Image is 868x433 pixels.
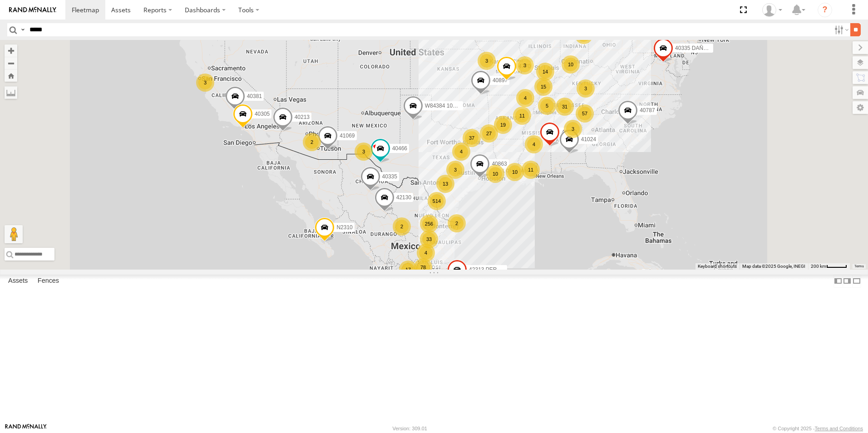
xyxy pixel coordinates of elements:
[5,86,17,99] label: Measure
[420,230,438,248] div: 33
[854,265,864,268] a: Terms (opens in new tab)
[808,263,850,270] button: Map Scale: 200 km per 42 pixels
[506,163,524,181] div: 10
[5,424,47,433] a: Visit our Website
[393,426,427,431] div: Version: 309.01
[448,214,466,232] div: 2
[417,244,435,262] div: 4
[5,225,23,243] button: Drag Pegman onto the map to open Street View
[562,55,580,74] div: 10
[446,161,464,179] div: 3
[852,275,861,288] label: Hide Summary Table
[538,97,556,115] div: 5
[698,263,737,270] button: Keyboard shortcuts
[303,133,321,151] div: 2
[494,116,512,134] div: 19
[759,3,785,17] div: Caseta Laredo TX
[5,44,17,57] button: Zoom in
[516,89,534,107] div: 4
[463,129,481,147] div: 37
[742,264,805,269] span: Map data ©2025 Google, INEGI
[833,275,843,288] label: Dock Summary Table to the Left
[469,266,530,273] span: 42313 PERDIDO 102025
[295,114,310,120] span: 40213
[831,23,850,36] label: Search Filter Options
[581,136,596,143] span: 41024
[480,124,498,143] div: 27
[556,98,574,116] div: 31
[414,258,432,276] div: 78
[247,93,262,100] span: 40381
[513,107,531,125] div: 11
[492,161,507,167] span: 40863
[5,57,17,69] button: Zoom out
[493,78,508,84] span: 40897
[577,79,595,98] div: 3
[340,133,355,139] span: 41069
[525,135,543,153] div: 4
[675,45,715,52] span: 40335 DAÑADO
[336,225,352,231] span: N2310
[811,264,826,269] span: 200 km
[19,23,26,36] label: Search Query
[853,101,868,114] label: Map Settings
[399,261,417,279] div: 17
[396,194,411,201] span: 42130
[393,217,411,236] div: 2
[5,69,17,82] button: Zoom Home
[425,103,465,109] span: W84384 102025
[428,192,446,210] div: 514
[382,173,397,180] span: 40335
[843,275,852,288] label: Dock Summary Table to the Right
[536,63,554,81] div: 14
[255,111,270,117] span: 40305
[392,145,407,152] span: 40466
[478,52,496,70] div: 3
[196,74,214,92] div: 3
[516,56,534,74] div: 3
[436,175,454,193] div: 13
[534,78,552,96] div: 15
[818,3,832,17] i: ?
[355,143,373,161] div: 3
[33,275,64,287] label: Fences
[9,7,56,13] img: rand-logo.svg
[576,104,594,123] div: 57
[640,107,655,113] span: 40787
[420,215,438,233] div: 256
[773,426,863,431] div: © Copyright 2025 -
[564,120,582,138] div: 3
[4,275,32,287] label: Assets
[452,143,470,161] div: 4
[486,165,504,183] div: 10
[815,426,863,431] a: Terms and Conditions
[522,161,540,179] div: 11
